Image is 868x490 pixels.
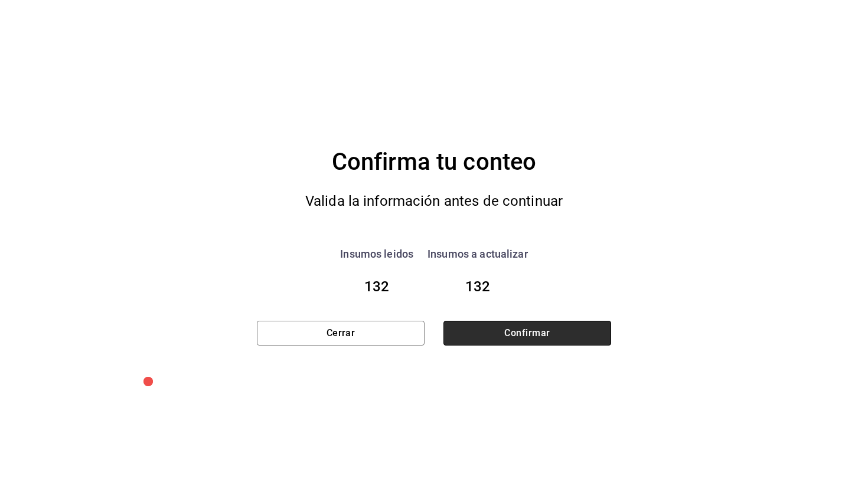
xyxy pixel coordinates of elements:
[340,246,413,262] div: Insumos leidos
[257,144,611,180] div: Confirma tu conteo
[428,246,528,262] div: Insumos a actualizar
[340,276,413,297] div: 132
[428,276,528,297] div: 132
[280,189,588,213] div: Valida la información antes de continuar
[443,321,611,346] button: Confirmar
[257,321,425,346] button: Cerrar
